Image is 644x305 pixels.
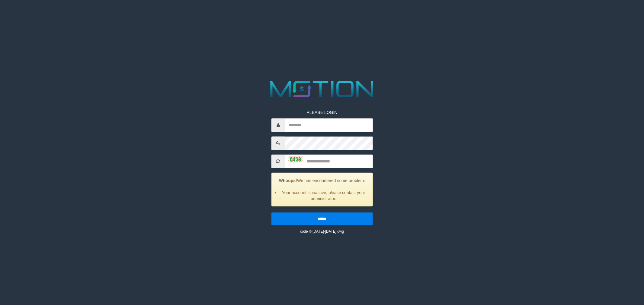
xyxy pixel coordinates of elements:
[266,78,378,100] img: MOTION_logo.png
[271,109,373,115] p: PLEASE LOGIN
[300,229,344,233] small: code © [DATE]-[DATE] dwg
[271,172,373,206] div: We has encountered some problem.
[279,178,297,183] strong: Whoops!
[279,189,368,201] li: Your account is inactive, please contact your administrator.
[288,156,303,162] img: captcha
